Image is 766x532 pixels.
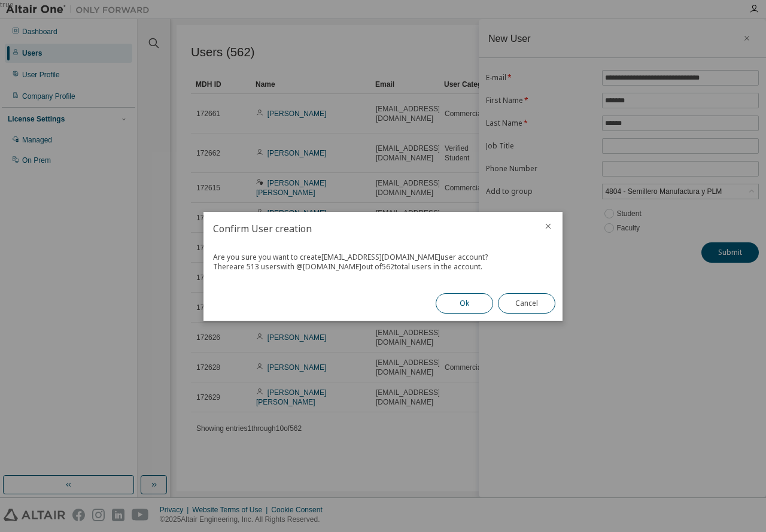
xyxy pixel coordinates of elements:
button: Cancel [498,293,555,314]
div: There are 513 users with @ [DOMAIN_NAME] out of 562 total users in the account. [213,262,553,272]
h2: Confirm User creation [203,212,534,245]
div: Are you sure you want to create [EMAIL_ADDRESS][DOMAIN_NAME] user account? [213,253,553,262]
button: Ok [436,293,493,314]
button: close [543,221,553,231]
